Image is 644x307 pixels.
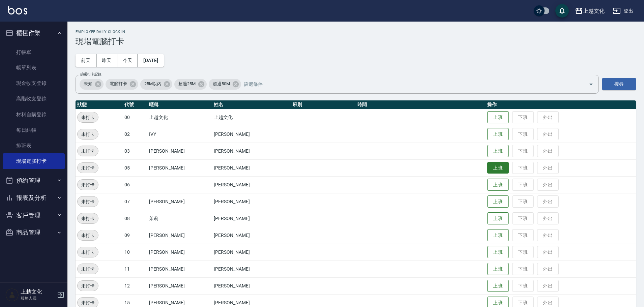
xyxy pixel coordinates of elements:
[572,4,607,18] button: 上越文化
[147,100,212,109] th: 暱稱
[212,143,291,159] td: [PERSON_NAME]
[3,75,65,91] a: 現金收支登錄
[242,78,577,90] input: 篩選條件
[80,81,96,87] span: 未知
[78,215,98,222] span: 未打卡
[356,100,486,109] th: 時間
[147,260,212,277] td: [PERSON_NAME]
[486,100,636,109] th: 操作
[3,138,65,153] a: 排班表
[3,172,65,189] button: 預約管理
[487,128,509,141] button: 上班
[76,37,636,46] h3: 現場電腦打卡
[96,54,117,67] button: 昨天
[3,91,65,106] a: 高階收支登錄
[78,299,98,306] span: 未打卡
[123,100,147,109] th: 代號
[586,79,596,90] button: Open
[212,109,291,126] td: 上越文化
[3,207,65,224] button: 客戶管理
[212,277,291,294] td: [PERSON_NAME]
[140,79,173,90] div: 25M以內
[123,109,147,126] td: 00
[78,148,98,155] span: 未打卡
[3,24,65,42] button: 櫃檯作業
[212,159,291,176] td: [PERSON_NAME]
[3,153,65,169] a: 現場電腦打卡
[147,227,212,244] td: [PERSON_NAME]
[3,60,65,75] a: 帳單列表
[610,5,636,17] button: 登出
[76,100,123,109] th: 狀態
[147,277,212,294] td: [PERSON_NAME]
[487,111,509,124] button: 上班
[583,7,605,15] div: 上越文化
[3,107,65,122] a: 材料自購登錄
[212,244,291,260] td: [PERSON_NAME]
[123,244,147,260] td: 10
[117,54,138,67] button: 今天
[123,126,147,143] td: 02
[3,224,65,241] button: 商品管理
[123,193,147,210] td: 07
[78,114,98,121] span: 未打卡
[106,81,131,87] span: 電腦打卡
[487,195,509,208] button: 上班
[123,159,147,176] td: 05
[555,4,569,18] button: save
[602,78,636,90] button: 搜尋
[78,266,98,273] span: 未打卡
[78,181,98,188] span: 未打卡
[3,122,65,138] a: 每日結帳
[78,282,98,289] span: 未打卡
[123,210,147,227] td: 08
[5,288,19,302] img: Person
[78,249,98,256] span: 未打卡
[209,79,241,90] div: 超過50M
[212,227,291,244] td: [PERSON_NAME]
[106,79,138,90] div: 電腦打卡
[78,232,98,239] span: 未打卡
[76,30,636,34] h2: Employee Daily Clock In
[147,109,212,126] td: 上越文化
[123,227,147,244] td: 09
[291,100,356,109] th: 班別
[21,295,55,301] p: 服務人員
[123,176,147,193] td: 06
[487,263,509,275] button: 上班
[174,79,207,90] div: 超過25M
[8,6,27,14] img: Logo
[147,244,212,260] td: [PERSON_NAME]
[140,81,166,87] span: 25M以內
[80,79,104,90] div: 未知
[80,72,101,77] label: 篩選打卡記錄
[78,164,98,172] span: 未打卡
[3,44,65,60] a: 打帳單
[212,176,291,193] td: [PERSON_NAME]
[123,143,147,159] td: 03
[212,210,291,227] td: [PERSON_NAME]
[3,189,65,207] button: 報表及分析
[212,126,291,143] td: [PERSON_NAME]
[487,212,509,225] button: 上班
[209,81,234,87] span: 超過50M
[487,280,509,292] button: 上班
[76,54,96,67] button: 前天
[147,159,212,176] td: [PERSON_NAME]
[212,193,291,210] td: [PERSON_NAME]
[147,143,212,159] td: [PERSON_NAME]
[174,81,200,87] span: 超過25M
[78,131,98,138] span: 未打卡
[147,126,212,143] td: IVY
[487,246,509,258] button: 上班
[147,210,212,227] td: 茉莉
[212,100,291,109] th: 姓名
[487,229,509,242] button: 上班
[78,198,98,205] span: 未打卡
[123,260,147,277] td: 11
[21,288,55,295] h5: 上越文化
[487,162,509,174] button: 上班
[147,193,212,210] td: [PERSON_NAME]
[123,277,147,294] td: 12
[138,54,164,67] button: [DATE]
